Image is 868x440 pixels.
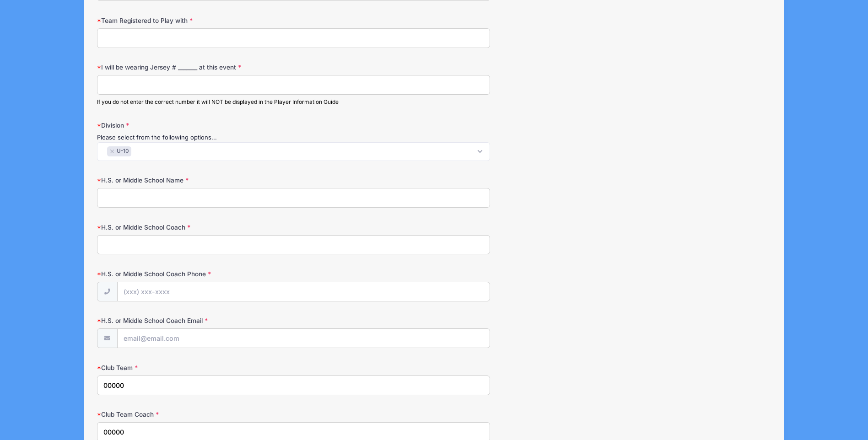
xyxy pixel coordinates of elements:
[97,410,322,419] label: Club Team Coach
[97,316,322,325] label: H.S. or Middle School Coach Email
[107,146,131,157] li: U-10
[117,328,491,348] input: email@email.com
[97,121,322,130] label: Division
[102,147,107,155] textarea: Search
[97,269,322,279] label: H.S. or Middle School Coach Phone
[117,282,491,301] input: (xxx) xxx-xxxx
[97,133,490,142] div: Please select from the following options...
[97,223,322,232] label: H.S. or Middle School Coach
[97,363,322,372] label: Club Team
[97,176,322,185] label: H.S. or Middle School Name
[97,63,322,72] label: I will be wearing Jersey # _______ at this event
[97,98,490,106] div: If you do not enter the correct number it will NOT be displayed in the Player Information Guide
[109,150,115,153] button: Remove item
[117,147,129,156] span: U-10
[97,16,322,25] label: Team Registered to Play with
